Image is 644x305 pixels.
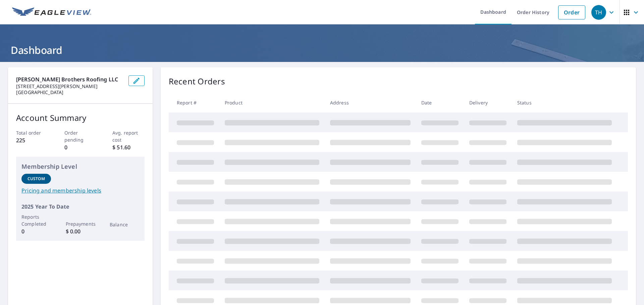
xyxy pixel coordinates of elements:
[64,143,97,151] p: 0
[12,7,91,17] img: EV Logo
[64,129,97,143] p: Order pending
[21,203,139,211] p: 2025 Year To Date
[28,176,45,182] p: Custom
[16,83,123,89] p: [STREET_ADDRESS][PERSON_NAME]
[112,143,145,151] p: $ 51.60
[558,5,585,19] a: Order
[21,162,139,171] p: Membership Level
[21,186,139,195] a: Pricing and membership levels
[169,93,219,112] th: Report #
[512,93,617,112] th: Status
[591,5,606,20] div: TH
[21,213,51,227] p: Reports Completed
[8,43,636,57] h1: Dashboard
[112,129,145,143] p: Avg. report cost
[21,227,51,235] p: 0
[16,75,123,83] p: [PERSON_NAME] Brothers Roofing LLC
[16,89,123,95] p: [GEOGRAPHIC_DATA]
[110,221,139,228] p: Balance
[325,93,416,112] th: Address
[16,129,48,136] p: Total order
[416,93,464,112] th: Date
[219,93,325,112] th: Product
[464,93,512,112] th: Delivery
[66,220,95,227] p: Prepayments
[66,227,95,235] p: $ 0.00
[169,75,225,87] p: Recent Orders
[16,136,48,144] p: 225
[16,112,145,124] p: Account Summary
